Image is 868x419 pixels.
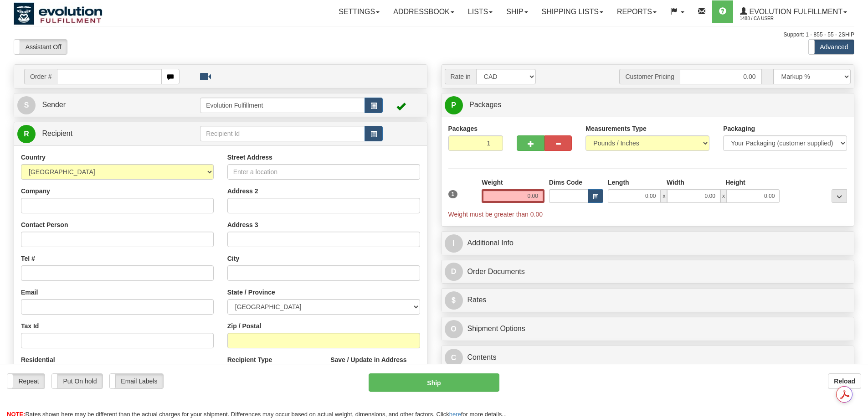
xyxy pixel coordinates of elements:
a: Ship [499,0,534,23]
label: Contact Person [21,220,68,229]
a: S Sender [17,96,200,114]
span: D [445,263,463,281]
a: $Rates [445,291,851,310]
span: P [445,96,463,114]
a: R Recipient [17,124,180,143]
label: Assistant Off [14,40,67,54]
span: Evolution Fulfillment [747,8,842,16]
label: Email Labels [110,374,163,388]
label: Save / Update in Address Book [330,355,420,373]
img: logo1488.jpg [14,2,103,25]
span: NOTE: [7,411,25,418]
label: Address 2 [227,186,258,196]
label: Packages [448,124,478,133]
span: $ [445,291,463,310]
span: Sender [42,101,66,109]
label: Repeat [7,374,45,388]
span: C [445,349,463,367]
span: S [17,96,36,114]
span: x [720,189,727,203]
input: Enter a location [227,164,420,180]
label: Advanced [809,40,854,54]
a: Settings [332,0,386,23]
input: Recipient Id [200,126,365,141]
span: Packages [469,101,501,109]
a: Lists [461,0,499,23]
label: Packaging [723,124,755,133]
span: I [445,234,463,253]
a: Reports [610,0,663,23]
label: Width [667,178,684,187]
label: Address 3 [227,220,258,229]
a: Evolution Fulfillment 1488 / CA User [733,0,854,23]
button: Ship [369,373,499,392]
label: City [227,254,239,263]
a: Addressbook [386,0,461,23]
label: Height [725,178,745,187]
label: Tel # [21,254,35,263]
a: CContents [445,348,851,367]
button: Reload [828,373,861,389]
iframe: chat widget [847,163,867,256]
span: Weight must be greater than 0.00 [448,211,543,218]
label: Company [21,186,50,196]
label: Tax Id [21,321,39,331]
b: Reload [834,378,855,385]
label: State / Province [227,288,275,297]
div: Support: 1 - 855 - 55 - 2SHIP [14,31,854,39]
label: Length [608,178,629,187]
span: x [661,189,667,203]
a: Shipping lists [535,0,610,23]
a: DOrder Documents [445,263,851,281]
label: Measurements Type [586,124,647,133]
span: Recipient [42,129,72,137]
span: Rate in [445,69,476,84]
input: Sender Id [200,98,365,113]
span: Customer Pricing [619,69,679,84]
label: Country [21,153,46,162]
span: Order # [24,69,57,84]
label: Email [21,288,38,297]
span: 1 [448,190,458,198]
a: here [449,411,461,418]
a: IAdditional Info [445,234,851,253]
span: R [17,125,36,143]
span: O [445,320,463,338]
div: ... [832,189,847,203]
label: Street Address [227,153,272,162]
a: P Packages [445,96,851,114]
a: OShipment Options [445,320,851,338]
label: Recipient Type [227,355,272,364]
label: Zip / Postal [227,321,262,331]
span: 1488 / CA User [740,14,808,23]
label: Weight [482,178,503,187]
label: Put On hold [52,374,103,388]
label: Residential [21,355,55,364]
label: Dims Code [549,178,582,187]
